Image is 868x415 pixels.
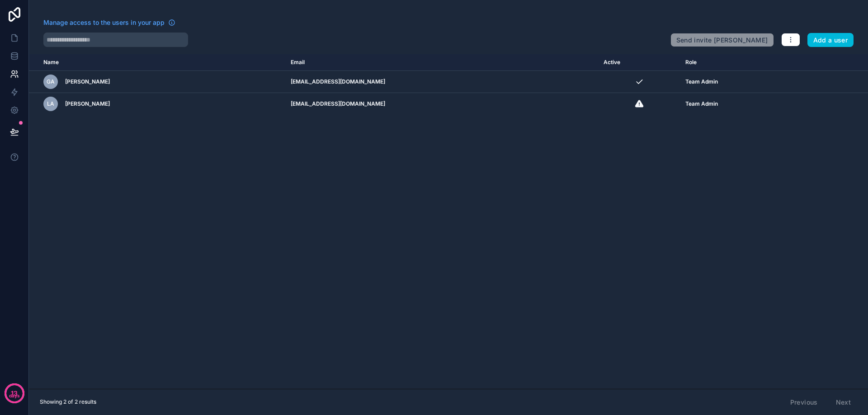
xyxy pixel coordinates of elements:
[807,33,854,47] button: Add a user
[65,78,110,85] span: [PERSON_NAME]
[47,78,55,85] span: GA
[598,54,680,71] th: Active
[285,71,598,93] td: [EMAIL_ADDRESS][DOMAIN_NAME]
[65,100,110,107] span: [PERSON_NAME]
[11,389,18,398] p: 13
[43,18,175,27] a: Manage access to the users in your app
[685,78,718,85] span: Team Admin
[680,54,809,71] th: Role
[47,100,54,107] span: LA
[285,93,598,115] td: [EMAIL_ADDRESS][DOMAIN_NAME]
[685,100,718,107] span: Team Admin
[40,398,96,406] span: Showing 2 of 2 results
[9,392,20,400] p: days
[29,54,868,389] div: scrollable content
[43,18,165,27] span: Manage access to the users in your app
[29,54,285,71] th: Name
[285,54,598,71] th: Email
